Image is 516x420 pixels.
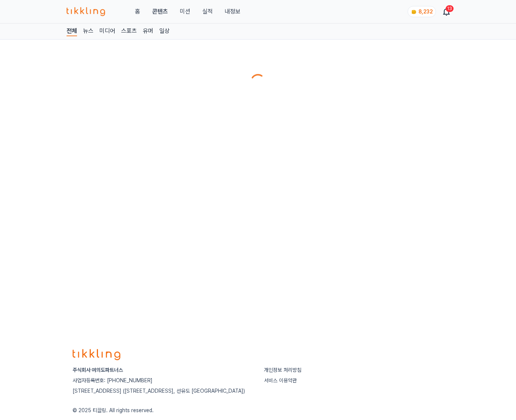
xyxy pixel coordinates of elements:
p: 주식회사 여의도파트너스 [73,366,252,374]
p: 사업자등록번호: [PHONE_NUMBER] [73,377,252,384]
img: coin [411,9,417,15]
a: 미디어 [99,27,115,36]
a: 스포츠 [121,27,137,36]
p: [STREET_ADDRESS] ([STREET_ADDRESS], 선유도 [GEOGRAPHIC_DATA]) [73,387,252,395]
a: 서비스 이용약관 [264,377,297,383]
a: 일상 [159,27,170,36]
a: 전체 [67,27,77,36]
a: 실적 [202,7,213,16]
a: 내정보 [225,7,240,16]
a: coin 8,232 [408,6,434,17]
p: © 2025 티끌링. All rights reserved. [73,407,443,414]
a: 콘텐츠 [152,7,168,16]
a: 홈 [135,7,140,16]
span: 8,232 [418,9,433,15]
a: 13 [443,7,449,16]
div: 13 [446,5,454,12]
a: 개인정보 처리방침 [264,367,301,373]
button: 미션 [180,7,190,16]
a: 뉴스 [83,27,93,36]
a: 유머 [143,27,153,36]
img: logo [73,349,120,360]
img: 티끌링 [67,7,105,16]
